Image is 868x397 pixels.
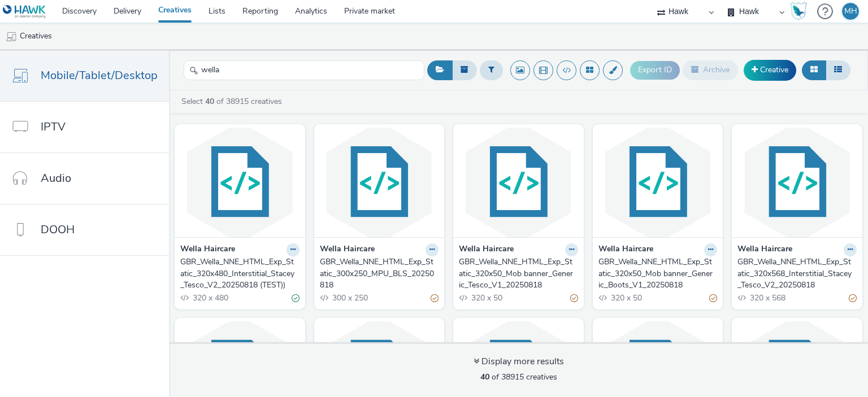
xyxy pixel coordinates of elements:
[470,293,502,303] span: 320 x 50
[826,60,850,80] button: Table
[180,96,287,107] a: Select of 38915 creatives
[292,292,300,304] div: Valid
[320,256,439,291] a: GBR_Wella_NNE_HTML_Exp_Static_300x250_MPU_BLS_20250818
[598,256,718,291] a: GBR_Wella_NNE_HTML_Exp_Static_320x50_Mob banner_Generic_Boots_V1_20250818
[456,127,581,237] img: GBR_Wella_NNE_HTML_Exp_Static_320x50_Mob banner_Generic_Tesco_V1_20250818 visual
[177,127,302,237] img: GBR_Wella_NNE_HTML_Exp_Static_320x480_Interstitial_Stacey_Tesco_V2_20250818 (TEST)) visual
[737,256,852,291] div: GBR_Wella_NNE_HTML_Exp_Static_320x568_Interstitial_Stacey_Tesco_V2_20250818
[735,127,860,237] img: GBR_Wella_NNE_HTML_Exp_Static_320x568_Interstitial_Stacey_Tesco_V2_20250818 visual
[459,243,514,256] strong: Wella Haircare
[459,256,578,291] a: GBR_Wella_NNE_HTML_Exp_Static_320x50_Mob banner_Generic_Tesco_V1_20250818
[459,256,574,291] div: GBR_Wella_NNE_HTML_Exp_Static_320x50_Mob banner_Generic_Tesco_V1_20250818
[598,243,653,256] strong: Wella Haircare
[320,243,375,256] strong: Wella Haircare
[596,127,721,237] img: GBR_Wella_NNE_HTML_Exp_Static_320x50_Mob banner_Generic_Boots_V1_20250818 visual
[570,292,578,304] div: Partially valid
[683,60,738,80] button: Archive
[610,293,642,303] span: 320 x 50
[749,293,785,303] span: 320 x 568
[180,256,295,291] div: GBR_Wella_NNE_HTML_Exp_Static_320x480_Interstitial_Stacey_Tesco_V2_20250818 (TEST))
[790,2,811,20] a: Hawk Academy
[192,293,228,303] span: 320 x 480
[844,3,857,20] div: MH
[849,292,857,304] div: Partially valid
[630,61,680,79] button: Export ID
[744,60,796,80] a: Creative
[317,127,442,237] img: GBR_Wella_NNE_HTML_Exp_Static_300x250_MPU_BLS_20250818 visual
[180,256,300,291] a: GBR_Wella_NNE_HTML_Exp_Static_320x480_Interstitial_Stacey_Tesco_V2_20250818 (TEST))
[802,60,826,80] button: Grid
[480,372,557,382] span: of 38915 creatives
[737,243,792,256] strong: Wella Haircare
[480,372,489,382] strong: 40
[598,256,713,291] div: GBR_Wella_NNE_HTML_Exp_Static_320x50_Mob banner_Generic_Boots_V1_20250818
[709,292,717,304] div: Partially valid
[180,243,235,256] strong: Wella Haircare
[41,221,75,238] span: DOOH
[41,170,71,186] span: Audio
[320,256,435,291] div: GBR_Wella_NNE_HTML_Exp_Static_300x250_MPU_BLS_20250818
[474,355,564,368] div: Display more results
[6,31,17,42] img: mobile
[184,60,424,80] input: Search...
[3,5,46,19] img: undefined Logo
[205,96,214,107] strong: 40
[790,2,807,20] img: Hawk Academy
[41,119,66,135] span: IPTV
[41,67,158,84] span: Mobile/Tablet/Desktop
[331,293,368,303] span: 300 x 250
[431,292,439,304] div: Partially valid
[737,256,857,291] a: GBR_Wella_NNE_HTML_Exp_Static_320x568_Interstitial_Stacey_Tesco_V2_20250818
